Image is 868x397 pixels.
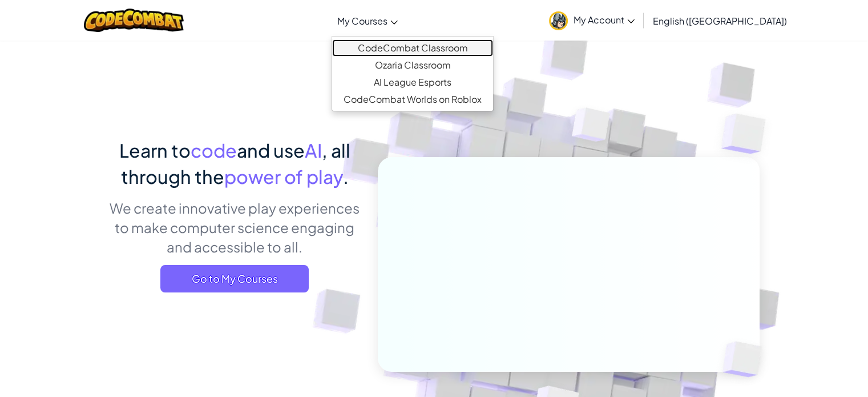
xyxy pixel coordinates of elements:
[119,139,191,162] span: Learn to
[332,91,493,108] a: CodeCombat Worlds on Roblox
[191,139,237,162] span: code
[549,11,568,30] img: avatar
[84,9,184,32] img: CodeCombat logo
[343,165,349,188] span: .
[237,139,305,162] span: and use
[332,57,493,74] a: Ozaria Classroom
[653,15,787,27] span: English ([GEOGRAPHIC_DATA])
[332,39,493,57] a: CodeCombat Classroom
[305,139,322,162] span: AI
[332,5,403,36] a: My Courses
[574,14,635,26] span: My Account
[550,85,632,170] img: Overlap cubes
[224,165,343,188] span: power of play
[160,265,309,292] a: Go to My Courses
[332,74,493,91] a: AI League Esports
[647,5,793,36] a: English ([GEOGRAPHIC_DATA])
[109,198,361,256] p: We create innovative play experiences to make computer science engaging and accessible to all.
[337,15,387,27] span: My Courses
[699,86,797,182] img: Overlap cubes
[543,2,640,38] a: My Account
